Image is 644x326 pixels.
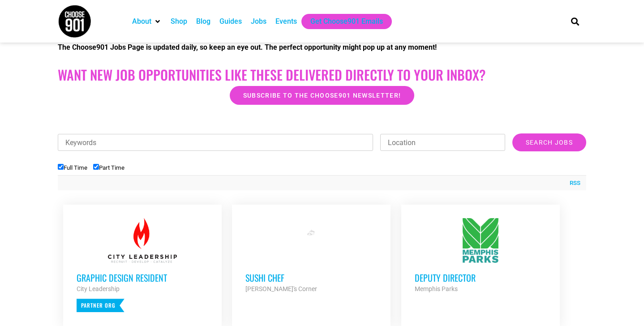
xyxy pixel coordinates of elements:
input: Location [380,134,505,151]
h3: Deputy Director [415,272,546,283]
h2: Want New Job Opportunities like these Delivered Directly to your Inbox? [58,67,586,83]
a: Jobs [251,16,266,27]
strong: Memphis Parks [415,285,458,292]
input: Full Time [58,164,64,170]
input: Search Jobs [512,133,586,151]
h3: Sushi Chef [245,272,377,283]
a: Deputy Director Memphis Parks [401,205,560,308]
a: Get Choose901 Emails [310,16,383,27]
a: About [132,16,151,27]
p: Partner Org [77,299,125,312]
span: Subscribe to the Choose901 newsletter! [243,92,401,99]
a: Blog [196,16,210,27]
nav: Main nav [128,14,556,29]
label: Full Time [58,164,87,171]
input: Part Time [93,164,99,170]
a: Events [275,16,297,27]
a: Subscribe to the Choose901 newsletter! [230,86,414,105]
a: Graphic Design Resident City Leadership Partner Org [63,205,222,326]
a: Guides [219,16,242,27]
div: Search [568,14,583,29]
h3: Graphic Design Resident [77,272,208,283]
a: Shop [171,16,187,27]
div: About [128,14,166,29]
strong: [PERSON_NAME]'s Corner [245,285,317,292]
strong: City Leadership [77,285,120,292]
label: Part Time [93,164,125,171]
a: RSS [565,179,580,188]
a: Sushi Chef [PERSON_NAME]'s Corner [232,205,391,308]
input: Keywords [58,134,373,151]
strong: The Choose901 Jobs Page is updated daily, so keep an eye out. The perfect opportunity might pop u... [58,43,437,51]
